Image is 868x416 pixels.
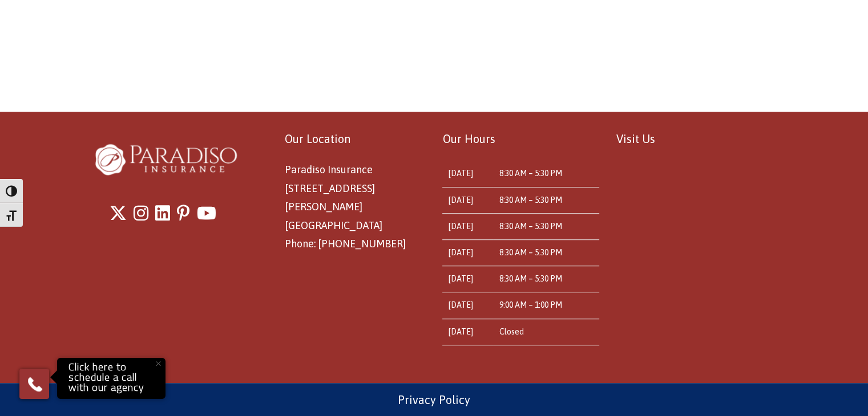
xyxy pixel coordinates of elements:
time: 8:30 AM – 5:30 PM [499,274,562,283]
td: [DATE] [442,240,494,266]
td: [DATE] [442,266,494,292]
p: Visit Us [616,129,773,149]
span: Paradiso Insurance [STREET_ADDRESS] [PERSON_NAME][GEOGRAPHIC_DATA] Phone: [PHONE_NUMBER] [285,164,406,250]
a: Youtube [197,198,216,229]
a: LinkedIn [155,198,170,229]
a: Pinterest [177,198,190,229]
time: 8:30 AM – 5:30 PM [499,169,562,178]
time: 8:30 AM – 5:30 PM [499,248,562,257]
button: Close [146,351,171,376]
p: Click here to schedule a call with our agency [60,361,163,396]
time: 9:00 AM – 1:00 PM [499,300,562,309]
a: Instagram [134,198,148,229]
time: 8:30 AM – 5:30 PM [499,222,562,231]
td: [DATE] [442,187,494,213]
iframe: Paradiso Insurance Location [616,161,773,320]
time: 8:30 AM – 5:30 PM [499,195,562,205]
p: Our Location [285,129,426,149]
td: [DATE] [442,319,494,345]
p: Our Hours [442,129,599,149]
td: [DATE] [442,161,494,187]
a: Privacy Policy [398,393,470,406]
a: X [110,198,127,229]
img: Phone icon [26,375,44,393]
td: Closed [494,319,599,345]
td: [DATE] [442,213,494,239]
td: [DATE] [442,292,494,319]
